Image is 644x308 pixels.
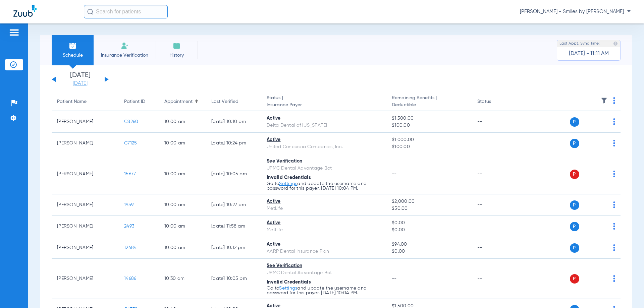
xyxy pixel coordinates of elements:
[613,118,615,125] img: group-dot-blue.svg
[13,5,37,17] img: Zuub Logo
[99,52,151,59] span: Insurance Verification
[472,237,517,259] td: --
[613,171,615,177] img: group-dot-blue.svg
[472,194,517,216] td: --
[613,223,615,230] img: group-dot-blue.svg
[472,259,517,299] td: --
[124,119,138,124] span: C8260
[9,28,19,37] img: hamburger-icon
[164,98,201,105] div: Appointment
[279,181,297,186] a: Settings
[392,122,466,129] span: $100.00
[613,97,615,104] img: group-dot-blue.svg
[613,201,615,208] img: group-dot-blue.svg
[267,122,381,129] div: Delta Dental of [US_STATE]
[267,136,381,143] div: Active
[570,243,579,253] span: P
[124,276,136,281] span: 14686
[52,237,119,259] td: [PERSON_NAME]
[267,165,381,172] div: UPMC Dental Advantage Bot
[570,139,579,148] span: P
[472,133,517,154] td: --
[472,93,517,111] th: Status
[267,115,381,122] div: Active
[392,115,466,122] span: $1,500.00
[121,42,129,50] img: Manual Insurance Verification
[124,172,136,176] span: 15677
[267,102,381,109] span: Insurance Payer
[84,5,168,18] input: Search for patients
[267,175,311,180] span: Invalid Credentials
[159,111,206,133] td: 10:00 AM
[164,98,193,105] div: Appointment
[392,102,466,109] span: Deductible
[267,158,381,165] div: See Verification
[392,276,397,281] span: --
[261,93,386,111] th: Status |
[124,224,134,229] span: 2493
[267,205,381,212] div: MetLife
[52,194,119,216] td: [PERSON_NAME]
[267,143,381,150] div: United Concordia Companies, Inc.
[206,216,261,237] td: [DATE] 11:58 AM
[392,136,466,143] span: $1,000.00
[570,170,579,179] span: P
[124,98,145,105] div: Patient ID
[206,237,261,259] td: [DATE] 10:12 PM
[57,98,113,105] div: Patient Name
[124,98,154,105] div: Patient ID
[206,133,261,154] td: [DATE] 10:24 PM
[60,80,100,87] a: [DATE]
[267,280,311,285] span: Invalid Credentials
[159,154,206,194] td: 10:00 AM
[161,52,193,59] span: History
[267,198,381,205] div: Active
[124,245,137,250] span: 12484
[57,98,87,105] div: Patient Name
[392,143,466,150] span: $100.00
[211,98,238,105] div: Last Verified
[124,202,133,207] span: 1959
[159,237,206,259] td: 10:00 AM
[52,216,119,237] td: [PERSON_NAME]
[386,93,472,111] th: Remaining Benefits |
[601,97,607,104] img: filter.svg
[392,227,466,234] span: $0.00
[60,72,100,87] li: [DATE]
[52,111,119,133] td: [PERSON_NAME]
[206,154,261,194] td: [DATE] 10:05 PM
[57,52,89,59] span: Schedule
[87,9,93,15] img: Search Icon
[267,227,381,234] div: MetLife
[472,111,517,133] td: --
[613,140,615,146] img: group-dot-blue.svg
[206,111,261,133] td: [DATE] 10:10 PM
[559,40,600,47] span: Last Appt. Sync Time:
[69,42,77,50] img: Schedule
[392,241,466,248] span: $94.00
[267,262,381,269] div: See Verification
[570,117,579,127] span: P
[267,286,381,295] p: Go to and update the username and password for this payer. [DATE] 10:04 PM.
[211,98,256,105] div: Last Verified
[392,198,466,205] span: $2,000.00
[159,194,206,216] td: 10:00 AM
[267,220,381,227] div: Active
[52,133,119,154] td: [PERSON_NAME]
[613,275,615,282] img: group-dot-blue.svg
[124,141,137,145] span: C7125
[392,205,466,212] span: $50.00
[159,133,206,154] td: 10:00 AM
[279,286,297,291] a: Settings
[392,220,466,227] span: $0.00
[206,194,261,216] td: [DATE] 10:27 PM
[392,172,397,176] span: --
[173,42,181,50] img: History
[267,248,381,255] div: AARP Dental Insurance Plan
[613,244,615,251] img: group-dot-blue.svg
[159,216,206,237] td: 10:00 AM
[52,154,119,194] td: [PERSON_NAME]
[613,41,618,46] img: last sync help info
[267,241,381,248] div: Active
[472,154,517,194] td: --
